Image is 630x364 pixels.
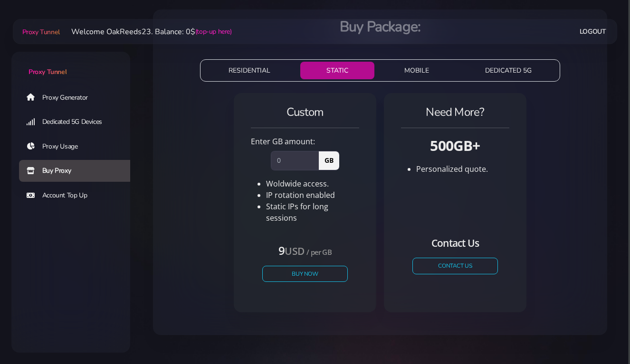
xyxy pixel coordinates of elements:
[29,67,67,76] span: Proxy Tunnel
[318,151,339,170] span: GB
[266,201,359,224] li: Static IPs for long sessions
[262,243,348,258] h4: 9
[285,244,304,258] small: USD
[416,163,509,175] li: Personalized quote.
[412,258,498,274] a: CONTACT US
[19,160,138,182] a: Buy Proxy
[19,185,138,206] a: Account Top Up
[19,111,138,133] a: Dedicated 5G Devices
[20,24,60,39] a: Proxy Tunnel
[401,104,509,120] h4: Need More?
[266,178,359,189] li: Woldwide access.
[266,189,359,201] li: IP rotation enabled
[401,136,509,155] h3: 500GB+
[251,104,359,120] h4: Custom
[60,26,232,37] li: Welcome OakReeds23. Balance: 0$
[459,62,558,79] button: DEDICATED 5G
[262,266,348,282] button: Buy Now
[300,62,374,79] button: STATIC
[378,62,455,79] button: MOBILE
[584,318,618,352] iframe: Webchat Widget
[580,23,606,40] a: Logout
[245,136,365,147] div: Enter GB amount:
[161,17,600,37] h3: Buy Package:
[11,52,130,77] a: Proxy Tunnel
[202,62,296,79] button: RESIDENTIAL
[306,247,332,257] small: / per GB
[271,151,319,170] input: 0
[22,28,60,37] span: Proxy Tunnel
[19,136,138,158] a: Proxy Usage
[195,27,232,37] a: (top-up here)
[19,86,138,108] a: Proxy Generator
[431,236,479,250] small: Contact Us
